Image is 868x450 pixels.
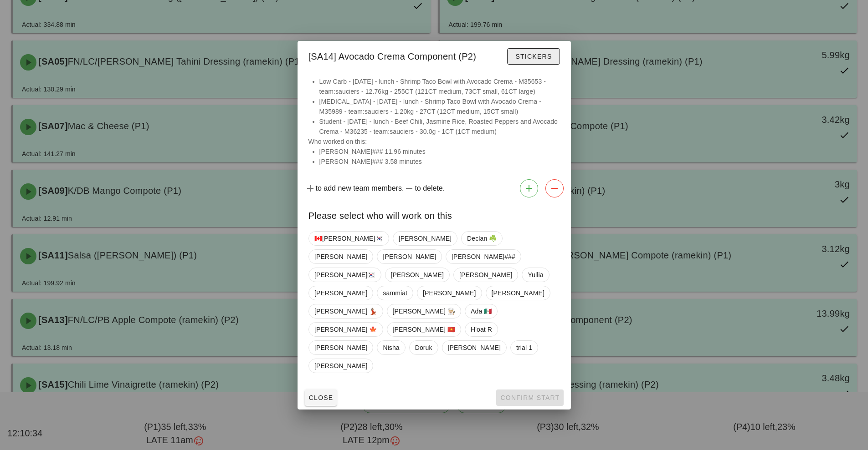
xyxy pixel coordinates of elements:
[314,359,367,373] span: [PERSON_NAME]
[383,250,436,263] span: [PERSON_NAME]
[319,147,560,157] li: [PERSON_NAME]### 11.96 minutes
[392,323,455,336] span: [PERSON_NAME] 🇻🇳
[314,286,367,300] span: [PERSON_NAME]
[298,76,571,176] div: Who worked on this:
[308,394,334,401] span: Close
[507,48,560,65] button: Stickers
[471,323,492,336] span: H'oat R
[319,116,560,137] li: Student - [DATE] - lunch - Beef Chili, Jasmine Rice, Roasted Peppers and Avocado Crema - M36235 -...
[298,201,571,228] div: Please select who will work on this
[319,76,560,96] li: Low Carb - [DATE] - lunch - Shrimp Taco Bowl with Avocado Crema - M35653 - team:sauciers - 12.76k...
[423,286,476,300] span: [PERSON_NAME]
[298,176,571,201] div: to add new team members. to delete.
[415,341,432,354] span: Doruk
[383,286,407,300] span: sammiat
[314,250,367,263] span: [PERSON_NAME]
[314,304,377,318] span: [PERSON_NAME] 💃🏽
[314,268,375,282] span: [PERSON_NAME]🇰🇷
[298,41,571,69] div: [SA14] Avocado Crema Component (P2)
[398,232,451,245] span: [PERSON_NAME]
[383,341,399,354] span: Nisha
[314,323,377,336] span: [PERSON_NAME] 🍁
[392,304,455,318] span: [PERSON_NAME] 👨🏼‍🍳
[467,232,497,245] span: Declan ☘️
[459,268,512,282] span: [PERSON_NAME]
[447,341,500,354] span: [PERSON_NAME]
[319,157,560,167] li: [PERSON_NAME]### 3.58 minutes
[528,268,543,282] span: Yullia
[305,389,337,406] button: Close
[314,341,367,354] span: [PERSON_NAME]
[314,232,383,245] span: 🇨🇦[PERSON_NAME]🇰🇷
[516,341,532,354] span: trial 1
[515,53,552,60] span: Stickers
[491,286,544,300] span: [PERSON_NAME]
[451,250,515,263] span: [PERSON_NAME]###
[319,96,560,116] li: [MEDICAL_DATA] - [DATE] - lunch - Shrimp Taco Bowl with Avocado Crema - M35989 - team:sauciers - ...
[471,304,492,318] span: Ada 🇲🇽
[390,268,443,282] span: [PERSON_NAME]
